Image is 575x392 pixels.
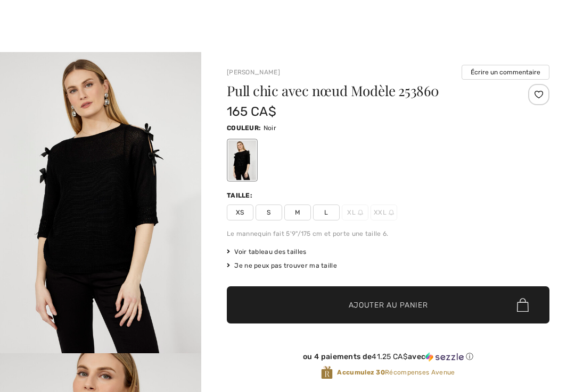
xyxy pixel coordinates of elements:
[227,247,307,257] span: Voir tableau des tailles
[358,210,363,215] img: ring-m.svg
[227,286,549,323] button: Ajouter au panier
[313,204,340,220] span: L
[227,191,254,200] div: Taille:
[389,210,394,215] img: ring-m.svg
[425,352,464,362] img: Sezzle
[227,204,253,220] span: XS
[227,69,280,76] a: [PERSON_NAME]
[227,352,549,365] div: ou 4 paiements de41.25 CA$avecSezzle Cliquez pour en savoir plus sur Sezzle
[227,104,276,119] span: 165 CA$
[227,261,549,270] div: Je ne peux pas trouver ma taille
[284,204,311,220] span: M
[337,368,455,377] span: Récompenses Avenue
[371,204,397,220] span: XXL
[227,84,496,98] h1: Pull chic avec nœud Modèle 253860
[517,298,529,312] img: Bag.svg
[256,204,282,220] span: S
[349,300,428,311] span: Ajouter au panier
[227,124,261,132] span: Couleur:
[227,229,549,238] div: Le mannequin fait 5'9"/175 cm et porte une taille 6.
[264,124,276,132] span: Noir
[342,204,368,220] span: XL
[228,140,256,180] div: Noir
[337,369,385,376] strong: Accumulez 30
[227,352,549,362] div: ou 4 paiements de avec
[321,365,333,380] img: Récompenses Avenue
[462,65,549,80] button: Écrire un commentaire
[372,352,408,361] span: 41.25 CA$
